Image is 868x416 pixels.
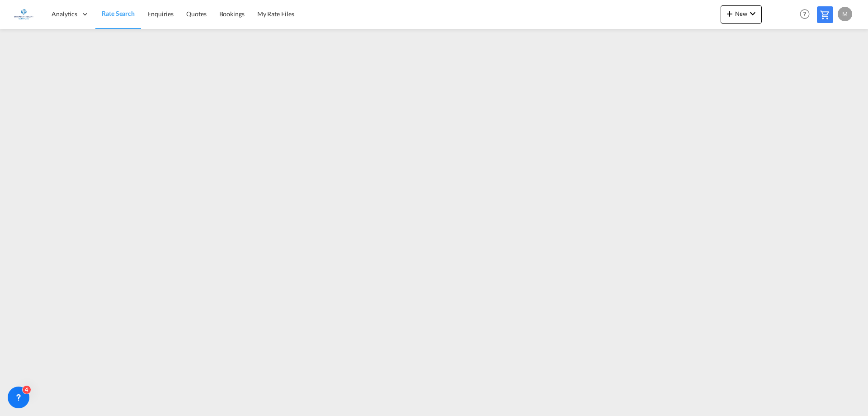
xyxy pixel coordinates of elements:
md-icon: icon-chevron-down [747,8,758,19]
span: New [724,10,758,17]
img: 6a2c35f0b7c411ef99d84d375d6e7407.jpg [14,4,34,24]
div: M [838,7,852,21]
span: Rate Search [102,10,135,17]
span: Help [797,6,812,22]
button: icon-plus 400-fgNewicon-chevron-down [721,5,762,24]
span: Analytics [52,10,77,19]
span: My Rate Files [257,10,294,18]
span: Bookings [219,10,245,18]
span: Enquiries [147,10,174,18]
md-icon: icon-plus 400-fg [724,8,735,19]
span: Quotes [186,10,206,18]
div: Help [797,6,817,23]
